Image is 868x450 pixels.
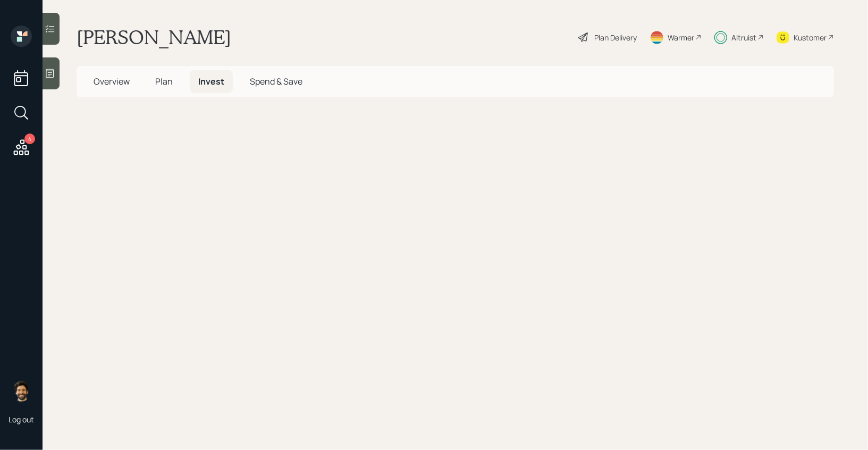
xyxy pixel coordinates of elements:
div: Altruist [731,32,756,43]
h1: [PERSON_NAME] [77,26,231,49]
div: 4 [24,134,35,144]
div: Kustomer [794,32,827,43]
img: eric-schwartz-headshot.png [11,380,32,402]
span: Plan [155,76,173,87]
div: Warmer [668,32,694,43]
span: Invest [198,76,224,87]
div: Log out [9,414,34,424]
span: Overview [94,76,130,87]
div: Plan Delivery [594,32,637,43]
span: Spend & Save [250,76,302,87]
